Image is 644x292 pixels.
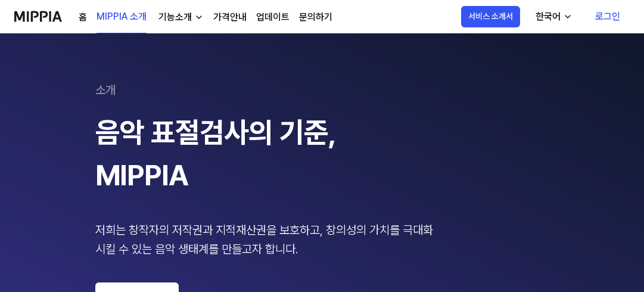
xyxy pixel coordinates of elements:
div: 기능소개 [156,10,194,24]
a: MIPPIA 소개 [97,1,147,33]
div: 소개 [95,81,549,99]
div: 음악 표절검사의 기준, MIPPIA [95,111,441,197]
a: 문의하기 [299,10,332,24]
div: 저희는 창작자의 저작권과 지적재산권을 보호하고, 창의성의 가치를 극대화 시킬 수 있는 음악 생태계를 만들고자 합니다. [95,220,441,259]
button: 기능소개 [156,10,204,24]
a: 가격안내 [213,10,247,24]
a: 홈 [79,10,87,24]
button: 한국어 [526,5,580,29]
a: 업데이트 [256,10,290,24]
button: 서비스 소개서 [461,6,520,27]
img: down [194,13,204,22]
div: 한국어 [533,10,563,24]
